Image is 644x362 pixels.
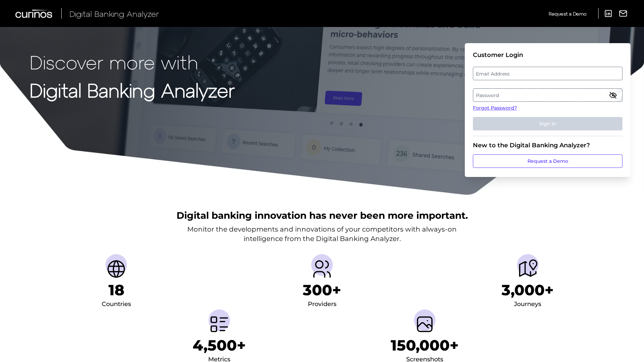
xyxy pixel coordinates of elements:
[549,11,586,17] span: Request a Demo
[102,299,131,310] div: Countries
[473,51,622,59] div: Customer Login
[208,313,230,335] img: Metrics
[473,67,622,80] label: Email Address
[473,104,622,112] a: Forgot Password?
[414,313,436,335] img: Screenshots
[15,9,53,18] img: Curinos
[502,281,554,299] h1: 3,000+
[105,258,127,280] img: Countries
[473,142,622,149] div: New to the Digital Banking Analyzer?
[549,8,586,19] a: Request a Demo
[176,209,468,222] h2: Digital banking innovation has never been more important.
[473,154,622,168] a: Request a Demo
[514,299,541,310] div: Journeys
[473,89,622,101] label: Password
[308,299,336,310] div: Providers
[391,336,459,354] h1: 150,000+
[517,258,539,280] img: Journeys
[311,258,333,280] img: Providers
[193,336,246,354] h1: 4,500+
[187,224,457,243] p: Monitor the developments and innovations of your competitors with always-on intelligence from the...
[30,51,235,72] p: Discover more with
[30,79,235,101] strong: Digital Banking Analyzer
[303,281,341,299] h1: 300+
[473,117,622,130] button: Sign In
[108,281,124,299] h1: 18
[69,9,159,19] span: Digital Banking Analyzer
